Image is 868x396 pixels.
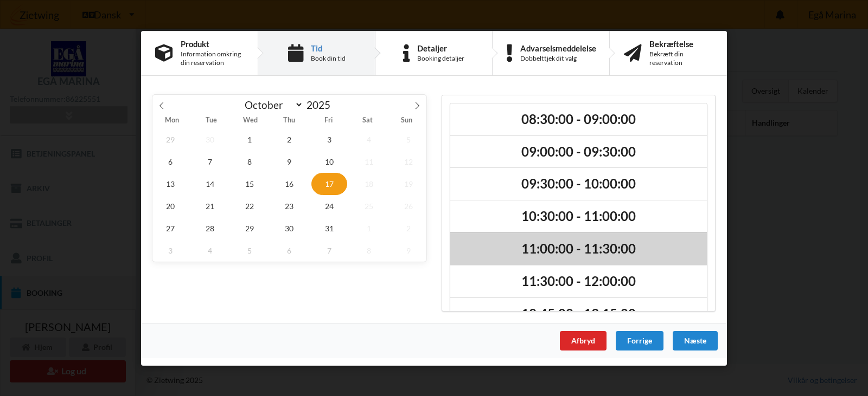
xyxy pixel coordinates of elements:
span: October 8, 2025 [232,150,267,172]
span: October 11, 2025 [351,150,387,172]
span: November 4, 2025 [192,239,228,261]
span: October 17, 2025 [311,172,347,194]
span: October 13, 2025 [152,172,188,194]
span: November 3, 2025 [152,239,188,261]
span: October 30, 2025 [272,217,308,239]
span: November 9, 2025 [391,239,426,261]
h2: 11:30:00 - 12:00:00 [458,273,699,290]
div: Næste [673,330,718,350]
span: October 12, 2025 [391,150,426,172]
span: October 26, 2025 [391,194,426,217]
span: Mon [152,117,192,124]
div: Dobbelttjek dit valg [520,54,596,63]
span: November 2, 2025 [391,217,426,239]
span: Sun [387,117,426,124]
span: October 7, 2025 [192,150,228,172]
h2: 12:45:00 - 13:15:00 [458,306,699,322]
span: October 9, 2025 [272,150,308,172]
input: Year [303,99,339,111]
span: September 29, 2025 [152,128,188,150]
span: October 14, 2025 [192,172,228,194]
span: Wed [231,117,270,124]
span: October 28, 2025 [192,217,228,239]
span: October 16, 2025 [272,172,308,194]
div: Bekræft din reservation [649,50,713,67]
span: October 31, 2025 [311,217,347,239]
div: Produkt [181,39,244,48]
span: November 5, 2025 [232,239,267,261]
span: November 6, 2025 [272,239,308,261]
div: Advarselsmeddelelse [520,43,596,52]
span: October 21, 2025 [192,194,228,217]
span: Sat [348,117,387,124]
span: October 22, 2025 [232,194,267,217]
h2: 10:30:00 - 11:00:00 [458,208,699,225]
div: Book din tid [311,54,346,63]
span: October 5, 2025 [391,128,426,150]
div: Bekræftelse [649,39,713,48]
span: November 8, 2025 [351,239,387,261]
h2: 09:30:00 - 10:00:00 [458,176,699,192]
span: October 4, 2025 [351,128,387,150]
span: October 10, 2025 [311,150,347,172]
span: October 27, 2025 [152,217,188,239]
h2: 11:00:00 - 11:30:00 [458,241,699,257]
span: Thu [270,117,309,124]
div: Afbryd [560,330,607,350]
span: Tue [192,117,231,124]
span: October 3, 2025 [311,128,347,150]
span: October 15, 2025 [232,172,267,194]
h2: 09:00:00 - 09:30:00 [458,143,699,160]
select: Month [240,98,304,112]
div: Tid [311,43,346,52]
div: Detaljer [417,43,464,52]
span: October 1, 2025 [232,128,267,150]
h2: 08:30:00 - 09:00:00 [458,111,699,127]
span: October 25, 2025 [351,194,387,217]
span: September 30, 2025 [192,128,228,150]
span: October 18, 2025 [351,172,387,194]
span: November 7, 2025 [311,239,347,261]
span: October 20, 2025 [152,194,188,217]
div: Booking detaljer [417,54,464,63]
span: October 24, 2025 [311,194,347,217]
div: Information omkring din reservation [181,50,244,67]
span: October 23, 2025 [272,194,308,217]
span: November 1, 2025 [351,217,387,239]
div: Forrige [616,330,663,350]
span: October 19, 2025 [391,172,426,194]
span: Fri [309,117,348,124]
span: October 6, 2025 [152,150,188,172]
span: October 2, 2025 [272,128,308,150]
span: October 29, 2025 [232,217,267,239]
